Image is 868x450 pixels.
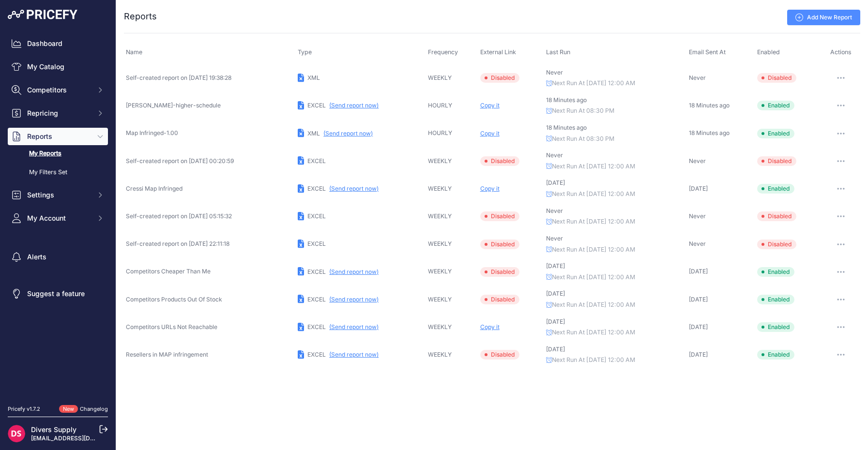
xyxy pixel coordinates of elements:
[546,179,565,186] span: [DATE]
[307,268,326,275] span: EXCEL
[8,128,108,145] button: Reports
[546,356,685,365] p: Next Run At [DATE] 12:00 AM
[8,81,108,99] button: Competitors
[31,425,76,434] a: Divers Supply
[298,48,312,56] span: Type
[480,240,519,249] span: Disabled
[329,296,379,303] button: (Send report now)
[126,102,221,109] span: [PERSON_NAME]-higher-schedule
[689,240,706,247] span: Never
[126,185,183,192] span: Cressi Map Infringed
[329,268,379,276] button: (Send report now)
[546,318,565,325] span: [DATE]
[480,295,519,304] span: Disabled
[126,48,142,56] span: Name
[546,345,565,353] span: [DATE]
[689,185,708,192] span: [DATE]
[27,108,91,118] span: Repricing
[428,268,452,275] span: WEEKLY
[480,73,519,83] span: Disabled
[307,102,326,109] span: EXCEL
[546,79,685,88] p: Next Run At [DATE] 12:00 AM
[428,323,452,330] span: WEEKLY
[689,212,706,220] span: Never
[689,296,708,303] span: [DATE]
[124,10,157,23] h2: Reports
[546,135,685,144] p: Next Run At 08:30 PM
[830,48,852,56] span: Actions
[428,296,452,303] span: WEEKLY
[126,212,232,220] span: Self-created report on [DATE] 05:15:32
[307,157,326,165] span: EXCEL
[8,285,108,302] a: Suggest a feature
[8,145,108,162] a: My Reports
[480,48,516,56] span: External Link
[307,240,326,247] span: EXCEL
[428,102,452,109] span: HOURLY
[757,295,794,304] span: Enabled
[757,322,794,332] span: Enabled
[8,248,108,266] a: Alerts
[546,328,685,337] p: Next Run At [DATE] 12:00 AM
[757,211,796,221] span: Disabled
[546,262,565,270] span: [DATE]
[546,69,563,76] span: Never
[126,74,231,81] span: Self-created report on [DATE] 19:38:28
[31,435,132,442] a: [EMAIL_ADDRESS][DOMAIN_NAME]
[8,186,108,204] button: Settings
[546,96,587,104] span: 18 Minutes ago
[428,74,452,81] span: WEEKLY
[428,185,452,192] span: WEEKLY
[329,351,379,359] button: (Send report now)
[757,129,794,138] span: Enabled
[546,190,685,199] p: Next Run At [DATE] 12:00 AM
[27,213,91,223] span: My Account
[307,185,326,192] span: EXCEL
[757,101,794,110] span: Enabled
[8,210,108,227] button: My Account
[307,130,320,137] span: XML
[8,35,108,393] nav: Sidebar
[428,157,452,165] span: WEEKLY
[8,164,108,181] a: My Filters Set
[307,74,320,81] span: XML
[546,245,685,255] p: Next Run At [DATE] 12:00 AM
[27,132,91,141] span: Reports
[689,268,708,275] span: [DATE]
[307,323,326,330] span: EXCEL
[689,48,726,56] span: Email Sent At
[689,74,706,81] span: Never
[307,296,326,303] span: EXCEL
[757,156,796,166] span: Disabled
[757,184,794,194] span: Enabled
[27,190,91,200] span: Settings
[480,350,519,360] span: Disabled
[126,268,211,275] span: Competitors Cheaper Than Me
[546,300,685,310] p: Next Run At [DATE] 12:00 AM
[8,10,77,19] img: Pricefy Logo
[307,212,326,220] span: EXCEL
[757,240,796,249] span: Disabled
[126,351,208,358] span: Resellers in MAP infringement
[307,351,326,358] span: EXCEL
[480,156,519,166] span: Disabled
[480,130,500,137] span: Copy it
[329,102,379,109] button: (Send report now)
[689,157,706,165] span: Never
[546,217,685,226] p: Next Run At [DATE] 12:00 AM
[546,207,563,214] span: Never
[546,151,563,159] span: Never
[689,323,708,330] span: [DATE]
[480,211,519,221] span: Disabled
[27,85,91,95] span: Competitors
[428,212,452,220] span: WEEKLY
[546,162,685,171] p: Next Run At [DATE] 12:00 AM
[689,102,730,109] span: 18 Minutes ago
[428,351,452,358] span: WEEKLY
[757,48,780,56] span: Enabled
[126,296,222,303] span: Competitors Products Out Of Stock
[8,35,108,52] a: Dashboard
[546,48,570,56] span: Last Run
[757,73,796,83] span: Disabled
[8,405,40,413] div: Pricefy v1.7.2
